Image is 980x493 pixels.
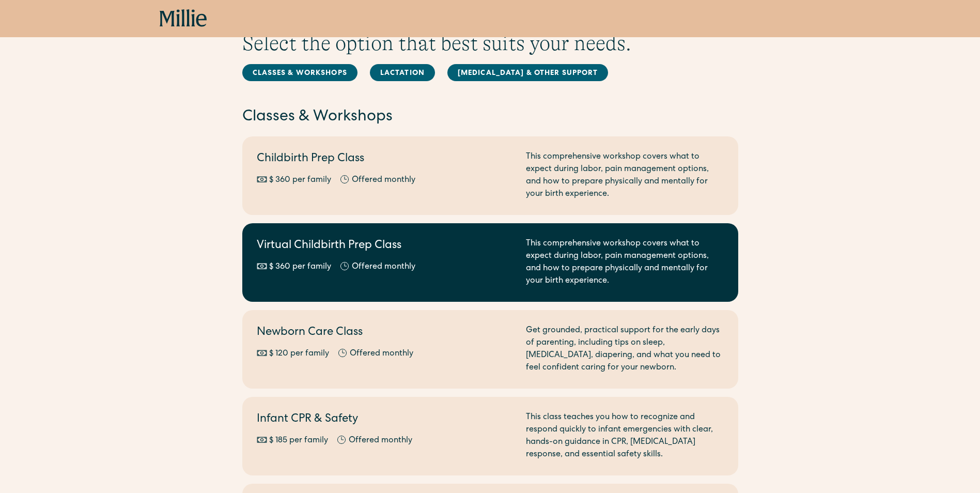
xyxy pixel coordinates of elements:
a: Lactation [370,64,435,81]
h2: Newborn Care Class [257,325,514,342]
div: Get grounded, practical support for the early days of parenting, including tips on sleep, [MEDICA... [526,325,724,374]
div: $ 185 per family [269,435,328,447]
h2: Virtual Childbirth Prep Class [257,238,514,255]
a: Infant CPR & Safety$ 185 per familyOffered monthlyThis class teaches you how to recognize and res... [242,397,738,475]
a: Newborn Care Class$ 120 per familyOffered monthlyGet grounded, practical support for the early da... [242,310,738,389]
div: $ 120 per family [269,348,329,360]
div: Offered monthly [349,435,412,447]
div: $ 360 per family [269,261,331,273]
a: Virtual Childbirth Prep Class$ 360 per familyOffered monthlyThis comprehensive workshop covers wh... [242,223,738,302]
div: This comprehensive workshop covers what to expect during labor, pain management options, and how ... [526,151,724,201]
h2: Childbirth Prep Class [257,151,514,168]
a: Classes & Workshops [242,64,357,81]
h2: Infant CPR & Safety [257,411,514,428]
div: This class teaches you how to recognize and respond quickly to infant emergencies with clear, han... [526,411,724,461]
h2: Classes & Workshops [242,106,738,128]
div: Offered monthly [352,174,415,187]
div: Offered monthly [352,261,415,273]
div: This comprehensive workshop covers what to expect during labor, pain management options, and how ... [526,238,724,287]
div: Offered monthly [350,348,413,360]
div: $ 360 per family [269,174,331,187]
a: Childbirth Prep Class$ 360 per familyOffered monthlyThis comprehensive workshop covers what to ex... [242,136,738,215]
a: [MEDICAL_DATA] & Other Support [447,64,609,81]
